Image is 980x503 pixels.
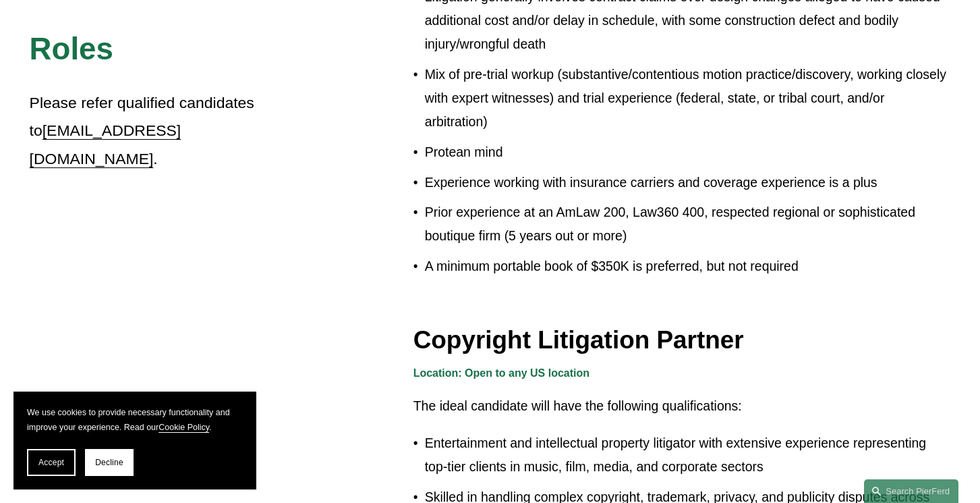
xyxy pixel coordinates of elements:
[425,431,951,479] p: Entertainment and intellectual property litigator with extensive experience representing top-tier...
[158,423,209,432] a: Cookie Policy
[413,394,951,418] p: The ideal candidate will have the following qualifications:
[27,405,243,435] p: We use cookies to provide necessary functionality and improve your experience. Read our .
[95,458,123,467] span: Decline
[425,140,951,164] p: Protean mind
[30,122,181,167] a: [EMAIL_ADDRESS][DOMAIN_NAME]
[38,458,64,467] span: Accept
[864,479,958,503] a: Search this site
[413,367,589,379] strong: Location: Open to any US location
[30,89,298,173] p: Please refer qualified candidates to .
[425,63,951,134] p: Mix of pre-trial workup (substantive/contentious motion practice/discovery, working closely with ...
[13,392,256,489] section: Cookie banner
[413,325,951,356] h3: Copyright Litigation Partner
[30,32,113,66] span: Roles
[425,171,951,194] p: Experience working with insurance carriers and coverage experience is a plus
[85,449,134,476] button: Decline
[27,449,76,476] button: Accept
[425,255,951,278] p: A minimum portable book of $350K is preferred, but not required
[425,201,951,248] p: Prior experience at an AmLaw 200, Law360 400, respected regional or sophisticated boutique firm (...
